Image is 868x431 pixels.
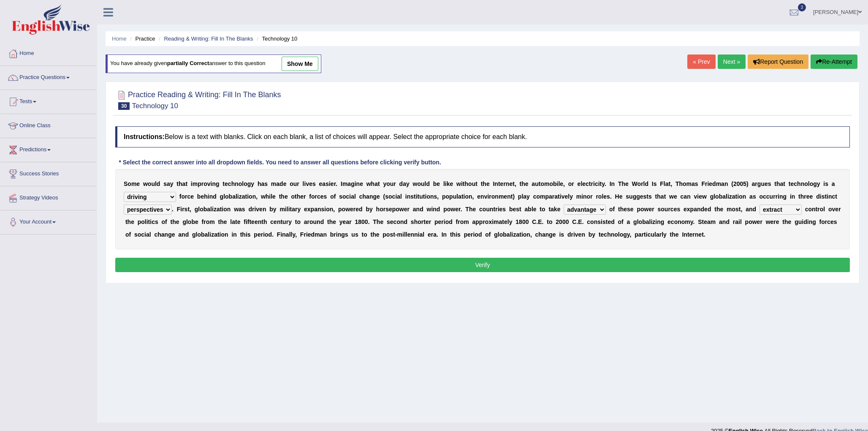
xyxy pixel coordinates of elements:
[0,90,97,111] a: Tests
[157,180,160,187] b: d
[106,55,321,73] div: You have already given answer to this question
[445,180,447,187] b: i
[319,180,323,187] b: e
[315,193,317,200] b: r
[225,180,228,187] b: e
[334,193,336,200] b: f
[220,193,224,200] b: g
[611,180,615,187] b: n
[311,193,315,200] b: o
[811,55,857,69] button: Re-Attempt
[213,193,217,200] b: d
[281,193,285,200] b: h
[208,193,209,200] b: i
[339,193,342,200] b: s
[185,193,187,200] b: r
[185,180,187,187] b: t
[347,180,351,187] b: a
[553,180,557,187] b: b
[643,180,645,187] b: l
[351,180,355,187] b: g
[797,180,801,187] b: h
[363,193,366,200] b: h
[309,180,312,187] b: e
[132,102,178,110] small: Technology 10
[419,193,423,200] b: u
[385,193,388,200] b: s
[249,193,252,200] b: o
[578,180,581,187] b: e
[349,193,351,200] b: i
[400,193,402,200] b: l
[707,180,709,187] b: i
[269,193,271,200] b: i
[304,180,306,187] b: i
[761,180,765,187] b: u
[118,102,130,110] span: 30
[373,193,377,200] b: g
[481,180,483,187] b: t
[201,180,203,187] b: r
[282,57,318,71] a: show me
[223,193,225,200] b: l
[258,180,261,187] b: h
[245,193,247,200] b: t
[563,180,565,187] b: ,
[443,180,445,187] b: l
[366,180,371,187] b: w
[251,180,254,187] b: y
[331,180,334,187] b: e
[790,180,794,187] b: e
[235,180,239,187] b: n
[721,180,724,187] b: a
[413,180,418,187] b: w
[176,180,179,187] b: t
[683,180,686,187] b: o
[503,180,505,187] b: r
[558,180,560,187] b: l
[494,180,498,187] b: n
[264,180,268,187] b: s
[346,193,350,200] b: c
[0,114,97,135] a: Online Class
[341,180,342,187] b: I
[737,180,740,187] b: 0
[465,180,469,187] b: h
[228,180,231,187] b: c
[665,180,669,187] b: a
[461,180,463,187] b: i
[598,180,600,187] b: i
[625,180,629,187] b: e
[242,180,244,187] b: l
[354,193,356,200] b: l
[752,180,755,187] b: a
[423,193,425,200] b: t
[679,180,683,187] b: h
[334,180,336,187] b: r
[283,180,287,187] b: e
[187,193,190,200] b: c
[425,180,426,187] b: l
[804,180,808,187] b: o
[155,180,157,187] b: l
[167,180,170,187] b: a
[204,193,208,200] b: h
[724,180,728,187] b: n
[247,180,251,187] b: g
[279,193,281,200] b: t
[290,180,293,187] b: o
[416,193,418,200] b: i
[0,138,97,159] a: Predictions
[731,180,733,187] b: (
[794,180,797,187] b: c
[329,180,331,187] b: i
[112,35,127,42] a: Home
[0,210,97,232] a: Your Account
[170,180,174,187] b: y
[276,180,279,187] b: a
[179,193,182,200] b: f
[359,193,363,200] b: c
[181,193,185,200] b: o
[447,180,450,187] b: k
[386,180,390,187] b: o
